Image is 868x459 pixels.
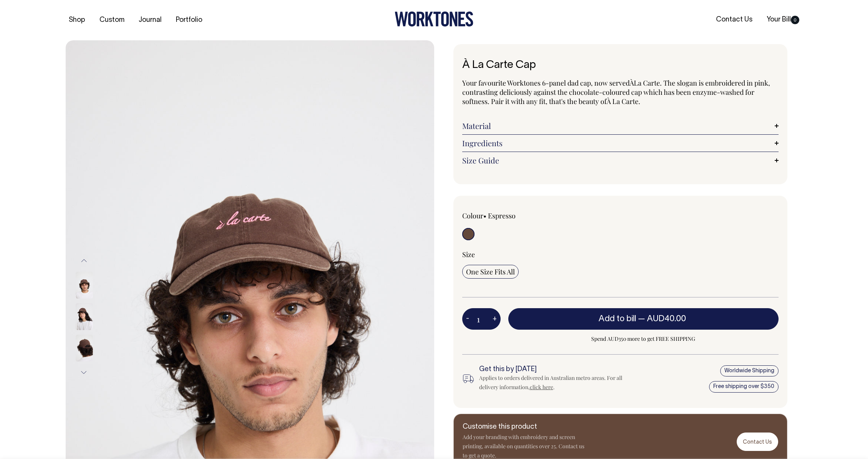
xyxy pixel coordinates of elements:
a: Portfolio [173,14,205,26]
span: À [630,78,634,88]
a: Size Guide [462,156,779,165]
div: Applies to orders delivered in Australian metro areas. For all delivery information, . [479,373,635,392]
a: Ingredients [462,139,779,148]
span: Add to bill [599,315,636,323]
span: nzyme-washed for softness. Pair it with any fit, that's the beauty of À La Carte. [462,88,754,106]
button: Previous [78,252,90,269]
img: espresso [76,335,93,362]
a: Custom [96,14,127,26]
div: Colour [462,211,589,220]
span: AUD40.00 [647,315,686,323]
h6: Customise this product [463,423,585,431]
span: Spend AUD350 more to get FREE SHIPPING [508,334,779,343]
a: Contact Us [713,13,756,26]
h1: À La Carte Cap [462,59,779,71]
a: Journal [136,14,165,26]
button: Add to bill —AUD40.00 [508,308,779,330]
span: One Size Fits All [466,267,515,276]
a: click here [530,383,553,391]
input: One Size Fits All [462,265,519,279]
button: Next [78,364,90,381]
span: 0 [791,16,799,24]
a: Shop [66,14,88,26]
a: Your Bill0 [764,13,802,26]
a: Contact Us [737,433,778,451]
img: espresso [76,303,93,330]
button: - [462,311,473,327]
span: — [638,315,688,323]
h6: Get this by [DATE] [479,366,635,373]
img: espresso [76,272,93,299]
button: + [489,311,501,327]
span: • [483,211,486,220]
a: Material [462,121,779,130]
p: Your favourite Worktones 6-panel dad cap, now served La Carte. The slogan is embroidered in pink,... [462,78,779,106]
div: Size [462,250,779,259]
label: Espresso [488,211,516,220]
